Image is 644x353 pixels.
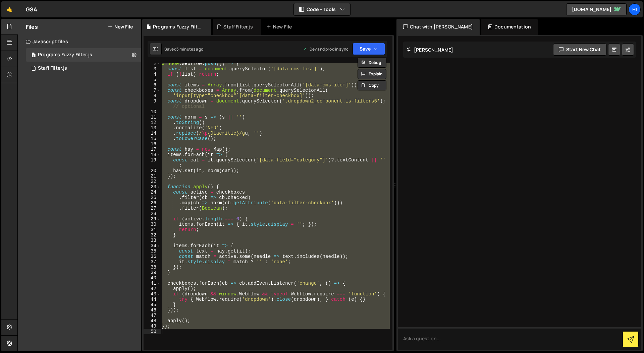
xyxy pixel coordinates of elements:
[144,270,161,275] div: 39
[223,23,253,30] div: Staff Filter.js
[144,184,161,190] div: 23
[144,313,161,318] div: 47
[144,120,161,125] div: 12
[32,53,36,58] span: 1
[26,23,38,30] h2: Files
[144,72,161,77] div: 4
[144,173,161,179] div: 21
[144,61,161,66] div: 2
[566,3,627,15] a: [DOMAIN_NAME]
[144,307,161,313] div: 46
[144,324,161,329] div: 49
[358,80,386,90] button: Copy
[629,3,641,15] a: Hi
[144,168,161,173] div: 20
[144,109,161,115] div: 10
[481,19,538,35] div: Documentation
[108,24,133,29] button: New File
[144,66,161,72] div: 3
[144,211,161,216] div: 28
[144,200,161,206] div: 26
[553,44,606,56] button: Start new chat
[396,19,480,35] div: Chat with [PERSON_NAME]
[144,179,161,184] div: 22
[26,48,141,62] div: 6771/44649.js
[358,58,386,68] button: Debug
[144,147,161,152] div: 17
[144,195,161,200] div: 25
[407,47,453,53] h2: [PERSON_NAME]
[144,318,161,324] div: 48
[144,254,161,259] div: 36
[144,249,161,254] div: 35
[144,286,161,291] div: 42
[294,3,350,15] button: Code + Tools
[144,157,161,168] div: 19
[176,46,203,52] div: 3 minutes ago
[144,222,161,227] div: 30
[144,141,161,147] div: 16
[1,1,18,17] a: 🤙
[26,62,141,75] div: 6771/13063.js
[144,98,161,109] div: 9
[144,206,161,211] div: 27
[358,69,386,79] button: Explain
[144,216,161,222] div: 29
[26,5,37,13] div: GSA
[144,115,161,120] div: 11
[144,275,161,281] div: 40
[38,65,67,71] div: Staff Filter.js
[144,243,161,249] div: 34
[144,227,161,232] div: 31
[164,46,203,52] div: Saved
[144,93,161,98] div: 8
[144,82,161,88] div: 6
[144,291,161,297] div: 43
[144,131,161,136] div: 14
[353,43,385,55] button: Save
[144,77,161,82] div: 5
[153,23,203,30] div: Programs Fuzzy Filter.js
[144,265,161,270] div: 38
[303,46,348,52] div: Dev and prod in sync
[144,136,161,141] div: 15
[266,23,294,30] div: New File
[144,329,161,334] div: 50
[38,52,92,58] div: Programs Fuzzy Filter.js
[144,232,161,238] div: 32
[144,259,161,265] div: 37
[144,125,161,131] div: 13
[144,88,161,93] div: 7
[144,281,161,286] div: 41
[144,190,161,195] div: 24
[144,302,161,307] div: 45
[144,152,161,157] div: 18
[18,35,141,48] div: Javascript files
[144,238,161,243] div: 33
[144,297,161,302] div: 44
